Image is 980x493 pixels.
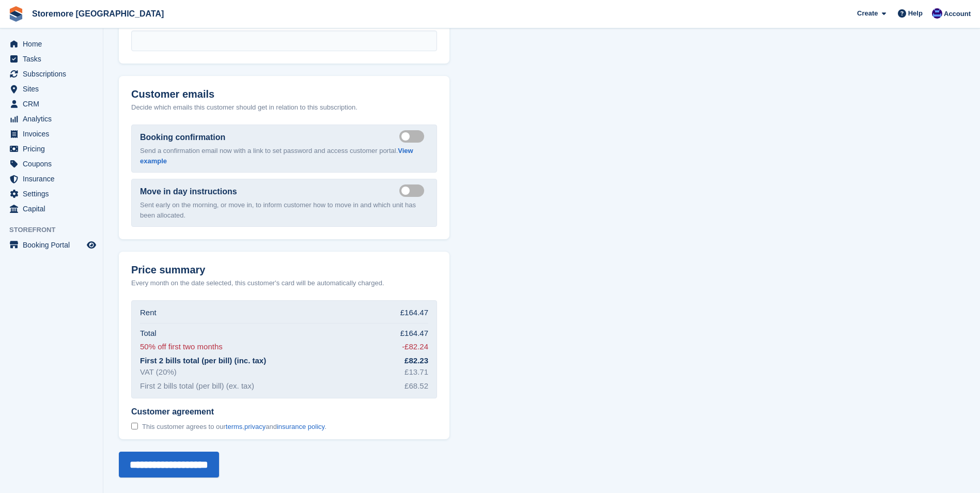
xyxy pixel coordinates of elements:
span: Invoices [23,127,85,141]
span: Create [857,8,878,19]
div: 50% off first two months [140,341,223,353]
span: Subscriptions [23,67,85,81]
div: £164.47 [400,307,428,319]
span: Analytics [23,112,85,126]
div: -£82.24 [402,341,428,353]
span: Insurance [23,172,85,186]
img: stora-icon-8386f47178a22dfd0bd8f6a31ec36ba5ce8667c1dd55bd0f319d3a0aa187defe.svg [8,6,24,22]
a: insurance policy [277,423,324,430]
div: £68.52 [405,380,428,392]
a: menu [5,187,98,201]
a: menu [5,157,98,171]
div: £82.23 [405,355,428,367]
a: menu [5,127,98,141]
span: Coupons [23,157,85,171]
div: VAT (20%) [140,366,177,378]
a: menu [5,112,98,126]
div: First 2 bills total (per bill) (inc. tax) [140,355,266,367]
a: privacy [244,423,266,430]
h2: Customer emails [131,88,437,100]
label: Send move in day email [399,190,428,191]
a: menu [5,238,98,252]
p: Sent early on the morning, or move in, to inform customer how to move in and which unit has been ... [140,200,428,220]
div: Total [140,328,157,340]
span: Home [23,37,85,51]
a: Preview store [85,239,98,251]
span: Tasks [23,52,85,66]
p: Decide which emails this customer should get in relation to this subscription. [131,102,437,113]
span: Sites [23,82,85,96]
span: This customer agrees to our , and . [142,423,326,431]
h2: Price summary [131,264,437,276]
span: Booking Portal [23,238,85,252]
span: Pricing [23,142,85,156]
a: menu [5,82,98,96]
span: Customer agreement [131,407,326,417]
span: CRM [23,97,85,111]
div: £164.47 [400,328,428,340]
div: First 2 bills total (per bill) (ex. tax) [140,380,254,392]
a: menu [5,97,98,111]
label: Move in day instructions [140,186,237,198]
span: Settings [23,187,85,201]
div: Rent [140,307,157,319]
p: Send a confirmation email now with a link to set password and access customer portal. [140,146,428,166]
p: Every month on the date selected, this customer's card will be automatically charged. [131,278,384,288]
a: View example [140,147,413,165]
a: menu [5,67,98,81]
a: menu [5,172,98,186]
label: Send booking confirmation email [399,135,428,137]
a: terms [226,423,243,430]
a: menu [5,52,98,66]
a: menu [5,142,98,156]
span: Storefront [9,225,103,235]
a: menu [5,202,98,216]
span: Capital [23,202,85,216]
img: Angela [932,8,942,19]
input: Customer agreement This customer agrees to ourterms,privacyandinsurance policy. [131,423,138,429]
span: Help [908,8,923,19]
span: Account [944,9,971,19]
a: menu [5,37,98,51]
a: Storemore [GEOGRAPHIC_DATA] [28,5,168,22]
div: £13.71 [405,366,428,378]
label: Booking confirmation [140,131,225,144]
